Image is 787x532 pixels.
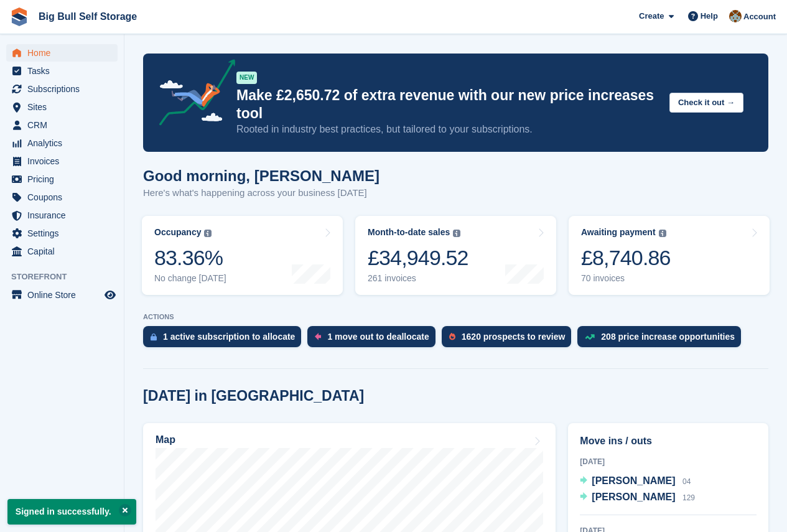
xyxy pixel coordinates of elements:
img: stora-icon-8386f47178a22dfd0bd8f6a31ec36ba5ce8667c1dd55bd0f319d3a0aa187defe.svg [10,7,29,26]
span: Tasks [27,62,102,80]
a: Month-to-date sales £34,949.52 261 invoices [355,216,556,295]
div: No change [DATE] [154,273,226,284]
img: active_subscription_to_allocate_icon-d502201f5373d7db506a760aba3b589e785aa758c864c3986d89f69b8ff3... [151,333,157,341]
a: 208 price increase opportunities [577,326,747,353]
a: menu [6,62,118,80]
span: [PERSON_NAME] [592,475,675,486]
div: £34,949.52 [368,245,468,271]
span: Sites [27,98,102,116]
div: 208 price increase opportunities [601,332,735,342]
a: menu [6,80,118,98]
img: price_increase_opportunities-93ffe204e8149a01c8c9dc8f82e8f89637d9d84a8eef4429ea346261dce0b2c0.svg [585,334,595,340]
span: Settings [27,225,102,242]
span: Online Store [27,286,102,304]
h2: Move ins / outs [580,434,757,449]
img: icon-info-grey-7440780725fd019a000dd9b08b2336e03edf1995a4989e88bcd33f0948082b44.svg [659,230,666,237]
div: [DATE] [580,456,757,467]
img: move_outs_to_deallocate_icon-f764333ba52eb49d3ac5e1228854f67142a1ed5810a6f6cc68b1a99e826820c5.svg [315,333,321,340]
span: Coupons [27,189,102,206]
button: Check it out → [669,93,743,113]
a: Awaiting payment £8,740.86 70 invoices [569,216,770,295]
a: Preview store [103,287,118,302]
a: Big Bull Self Storage [34,6,142,27]
a: menu [6,189,118,206]
div: 1620 prospects to review [462,332,566,342]
span: Pricing [27,170,102,188]
a: 1 active subscription to allocate [143,326,307,353]
p: Rooted in industry best practices, but tailored to your subscriptions. [236,123,659,136]
span: 129 [682,493,695,502]
p: ACTIONS [143,313,768,321]
div: 70 invoices [581,273,671,284]
img: price-adjustments-announcement-icon-8257ccfd72463d97f412b2fc003d46551f7dbcb40ab6d574587a9cd5c0d94... [149,59,236,130]
h2: Map [156,434,175,446]
img: prospect-51fa495bee0391a8d652442698ab0144808aea92771e9ea1ae160a38d050c398.svg [449,333,455,340]
span: 04 [682,477,691,486]
a: menu [6,286,118,304]
a: [PERSON_NAME] 04 [580,474,691,490]
p: Make £2,650.72 of extra revenue with our new price increases tool [236,86,659,123]
span: [PERSON_NAME] [592,492,675,502]
a: [PERSON_NAME] 129 [580,490,695,506]
span: Account [743,11,776,23]
img: Mike Llewellen Palmer [729,10,742,22]
div: £8,740.86 [581,245,671,271]
span: Invoices [27,152,102,170]
a: menu [6,225,118,242]
span: Storefront [11,271,124,283]
a: menu [6,116,118,134]
a: menu [6,170,118,188]
a: menu [6,152,118,170]
span: Create [639,10,664,22]
img: icon-info-grey-7440780725fd019a000dd9b08b2336e03edf1995a4989e88bcd33f0948082b44.svg [204,230,212,237]
a: menu [6,243,118,260]
div: Month-to-date sales [368,227,450,238]
h2: [DATE] in [GEOGRAPHIC_DATA] [143,388,364,404]
p: Here's what's happening across your business [DATE] [143,186,380,200]
a: 1620 prospects to review [442,326,578,353]
a: menu [6,98,118,116]
a: menu [6,44,118,62]
span: Help [701,10,718,22]
h1: Good morning, [PERSON_NAME] [143,167,380,184]
a: Occupancy 83.36% No change [DATE] [142,216,343,295]
span: CRM [27,116,102,134]
span: Subscriptions [27,80,102,98]
img: icon-info-grey-7440780725fd019a000dd9b08b2336e03edf1995a4989e88bcd33f0948082b44.svg [453,230,460,237]
a: menu [6,134,118,152]
div: 1 move out to deallocate [327,332,429,342]
span: Analytics [27,134,102,152]
p: Signed in successfully. [7,499,136,525]
div: 83.36% [154,245,226,271]
div: 261 invoices [368,273,468,284]
a: menu [6,207,118,224]
div: NEW [236,72,257,84]
span: Home [27,44,102,62]
a: 1 move out to deallocate [307,326,441,353]
span: Insurance [27,207,102,224]
div: 1 active subscription to allocate [163,332,295,342]
div: Awaiting payment [581,227,656,238]
div: Occupancy [154,227,201,238]
span: Capital [27,243,102,260]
